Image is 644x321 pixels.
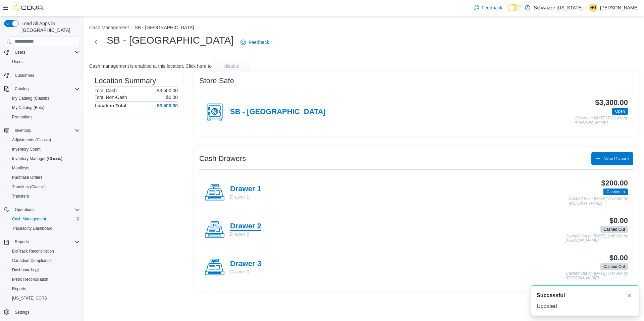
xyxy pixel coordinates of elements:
a: BioTrack Reconciliation [9,247,57,255]
a: Reports [9,285,29,293]
span: Load All Apps in [GEOGRAPHIC_DATA] [19,20,80,34]
span: Dashboards [12,267,39,273]
a: Dashboards [9,266,42,274]
button: Canadian Compliance [7,256,83,265]
span: Settings [15,310,29,315]
p: Closed on [DATE] 7:23 AM by [PERSON_NAME] [575,116,628,125]
span: Metrc Reconciliation [9,275,80,283]
span: Users [12,59,22,64]
span: disable [224,63,239,69]
h4: SB - [GEOGRAPHIC_DATA] [230,108,326,116]
a: Transfers (Classic) [9,183,48,191]
span: Canadian Compliance [9,257,80,265]
a: Feedback [471,1,505,14]
span: [US_STATE] CCRS [12,296,47,301]
h1: SB - [GEOGRAPHIC_DATA] [107,34,234,47]
div: Updated [537,302,633,310]
h3: $200.00 [601,179,628,187]
button: Dismiss toast [625,291,633,300]
a: My Catalog (Classic) [9,94,52,102]
button: Inventory Count [7,145,83,154]
h4: Drawer 1 [230,185,261,194]
button: My Catalog (Beta) [7,103,83,112]
button: Next [89,36,103,49]
span: Settings [12,308,80,316]
a: Purchase Orders [9,173,45,181]
a: Inventory Count [9,145,43,153]
button: Catalog [12,85,31,93]
span: Transfers (Classic) [9,183,80,191]
button: My Catalog (Classic) [7,94,83,103]
button: Reports [12,238,32,246]
button: Reports [7,284,83,293]
span: Users [9,58,80,66]
span: Dashboards [9,266,80,274]
button: Adjustments (Classic) [7,135,83,145]
span: Operations [15,207,35,212]
button: New Drawer [591,152,633,165]
span: Inventory Manager (Classic) [9,155,80,163]
span: Successful [537,291,565,300]
h3: $0.00 [609,217,628,225]
span: Transfers (Classic) [12,184,46,190]
span: Users [15,50,25,55]
button: Cash Management [7,214,83,224]
span: My Catalog (Classic) [9,94,80,102]
p: $0.00 [166,95,178,100]
button: Inventory Manager (Classic) [7,154,83,163]
span: Washington CCRS [9,294,80,302]
span: New Drawer [603,155,629,162]
a: Dashboards [7,265,83,275]
p: $3,500.00 [157,88,178,93]
span: Adjustments (Classic) [12,137,51,143]
p: Cashed Out on [DATE] 2:46 PM by [PERSON_NAME] [566,234,628,243]
span: Customers [15,73,34,78]
p: Cash management is enabled at this location. Click here to [89,63,212,69]
span: Inventory Manager (Classic) [12,156,62,161]
span: My Catalog (Classic) [12,96,49,101]
span: Catalog [12,85,80,93]
p: Cashed In on [DATE] 7:23 AM by [PERSON_NAME] [569,197,628,206]
button: Purchase Orders [7,173,83,182]
span: Purchase Orders [12,175,43,180]
button: Users [1,48,83,57]
span: Reports [15,239,29,245]
button: Catalog [1,84,83,94]
a: Customers [12,71,37,79]
a: Feedback [238,36,272,49]
span: Reports [12,286,26,291]
span: My Catalog (Beta) [12,105,45,110]
span: Feedback [249,39,269,46]
h4: $3,500.00 [157,103,178,108]
span: Feedback [482,4,502,11]
span: Inventory Count [9,145,80,153]
h3: Location Summary [95,77,156,85]
span: Inventory [15,128,31,133]
span: Purchase Orders [9,173,80,181]
span: Transfers [12,194,29,199]
a: Promotions [9,113,35,121]
a: Inventory Manager (Classic) [9,155,65,163]
span: Transfers [9,192,80,200]
button: Reports [1,237,83,247]
h4: Drawer 3 [230,260,261,268]
span: Inventory [12,126,80,135]
span: Cash Management [12,216,46,222]
span: Cashed In [606,189,625,195]
button: SB - [GEOGRAPHIC_DATA] [135,25,194,30]
span: Metrc Reconciliation [12,277,48,282]
p: | [585,4,587,12]
span: Catalog [15,86,29,92]
div: Notification [537,291,633,300]
button: BioTrack Reconciliation [7,247,83,256]
button: Inventory [12,126,34,135]
span: Open [612,108,628,115]
h6: Total Non-Cash [95,95,127,100]
a: Canadian Compliance [9,257,54,265]
span: Reports [9,285,80,293]
button: Manifests [7,163,83,173]
span: Users [12,48,80,56]
a: Traceabilty Dashboard [9,224,55,232]
div: Hunter Grundman [589,4,597,12]
h3: Store Safe [199,77,234,85]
